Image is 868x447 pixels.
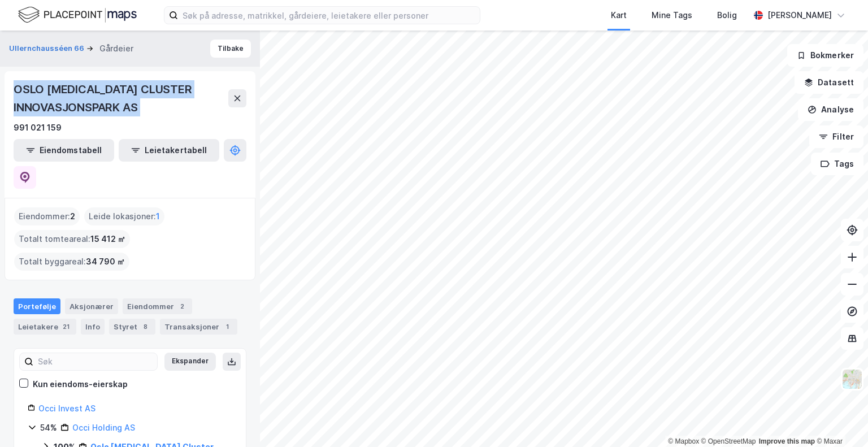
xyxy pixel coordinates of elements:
[701,437,756,445] a: OpenStreetMap
[767,8,832,22] div: [PERSON_NAME]
[717,8,737,22] div: Bolig
[14,121,62,134] div: 991 021 159
[164,353,216,371] button: Ekspander
[72,423,135,432] a: Occi Holding AS
[81,319,105,335] div: Info
[611,8,627,22] div: Kart
[14,319,76,335] div: Leietakere
[178,7,480,24] input: Søk på adresse, matrikkel, gårdeiere, leietakere eller personer
[156,210,160,223] span: 1
[9,43,86,54] button: Ullernchausséen 66
[38,403,96,413] a: Occi Invest AS
[60,321,72,332] div: 21
[14,139,114,162] button: Eiendomstabell
[119,139,219,162] button: Leietakertabell
[99,42,133,55] div: Gårdeier
[795,71,863,94] button: Datasett
[809,125,863,148] button: Filter
[160,319,237,335] div: Transaksjoner
[109,319,155,335] div: Styret
[652,8,692,22] div: Mine Tags
[33,353,157,370] input: Søk
[811,153,863,175] button: Tags
[222,321,233,332] div: 1
[123,298,192,314] div: Eiendommer
[841,368,863,390] img: Z
[14,230,130,248] div: Totalt tomteareal :
[14,80,228,116] div: OSLO [MEDICAL_DATA] CLUSTER INNOVASJONSPARK AS
[14,253,129,271] div: Totalt byggareal :
[759,437,815,445] a: Improve this map
[33,377,128,391] div: Kun eiendoms-eierskap
[40,421,57,435] div: 54%
[84,207,164,225] div: Leide lokasjoner :
[798,98,863,121] button: Analyse
[18,5,137,25] img: logo.f888ab2527a4732fd821a326f86c7f29.svg
[14,207,80,225] div: Eiendommer :
[176,301,188,312] div: 2
[65,298,118,314] div: Aksjonærer
[70,210,75,223] span: 2
[787,44,863,67] button: Bokmerker
[140,321,151,332] div: 8
[90,232,125,246] span: 15 412 ㎡
[86,255,125,268] span: 34 790 ㎡
[210,40,251,58] button: Tilbake
[668,437,699,445] a: Mapbox
[811,393,868,447] div: Kontrollprogram for chat
[14,298,60,314] div: Portefølje
[811,393,868,447] iframe: Chat Widget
